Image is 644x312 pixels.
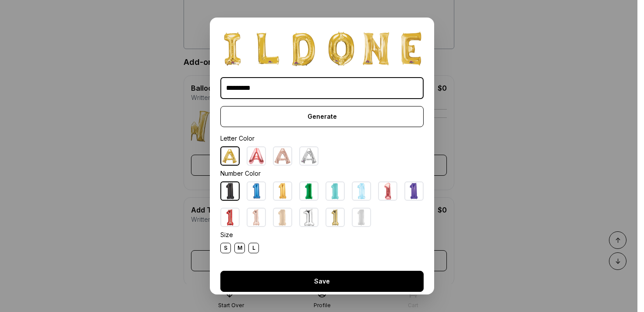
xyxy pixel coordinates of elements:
div: M [234,243,245,253]
div: Generate [220,106,424,127]
div: L [248,243,259,253]
div: Save [220,271,424,292]
div: Size [220,230,424,239]
div: Letter Color [220,134,424,143]
div: S [220,243,231,253]
div: Number Color [220,169,424,178]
